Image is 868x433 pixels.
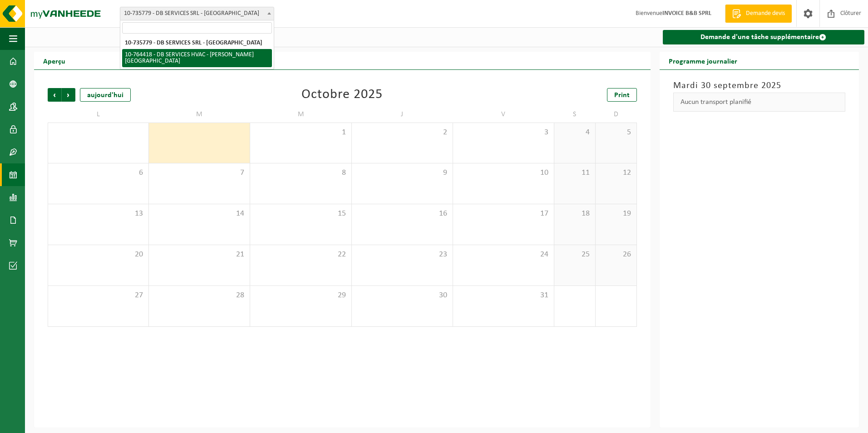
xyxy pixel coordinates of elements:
span: 31 [458,290,549,300]
span: 18 [559,209,591,219]
span: 6 [53,168,144,178]
span: Print [614,92,630,99]
span: 17 [458,209,549,219]
span: 5 [600,128,632,138]
span: Suivant [62,88,75,102]
a: Demande devis [725,5,792,23]
span: 7 [153,168,245,178]
div: Aucun transport planifié [673,93,845,112]
li: 10-735779 - DB SERVICES SRL - [GEOGRAPHIC_DATA] [122,37,272,49]
span: 10-735779 - DB SERVICES SRL - HOGNOUL [120,7,274,20]
span: 3 [458,128,549,138]
td: V [453,106,554,123]
span: 27 [53,290,144,300]
span: 2 [356,128,448,138]
span: 15 [255,209,346,219]
span: 10-735779 - DB SERVICES SRL - HOGNOUL [120,7,274,20]
td: M [250,106,351,123]
span: 16 [356,209,448,219]
span: 10 [458,168,549,178]
span: 1 [255,128,346,138]
li: 10-764418 - DB SERVICES HVAC - [PERSON_NAME][GEOGRAPHIC_DATA] [122,49,272,67]
span: 23 [356,250,448,260]
h2: Programme journalier [660,52,746,69]
span: Précédent [48,88,61,102]
span: 29 [255,290,346,300]
span: 4 [559,128,591,138]
span: 8 [255,168,346,178]
span: 9 [356,168,448,178]
a: Demande d'une tâche supplémentaire [663,30,864,44]
td: M [149,106,250,123]
span: 21 [153,250,245,260]
strong: INVOICE B&B SPRL [662,10,711,17]
span: 13 [53,209,144,219]
td: D [596,106,637,123]
div: Octobre 2025 [301,88,383,102]
h2: Aperçu [34,52,74,69]
span: 19 [600,209,632,219]
span: 26 [600,250,632,260]
span: 14 [153,209,245,219]
span: 30 [356,290,448,300]
span: 12 [600,168,632,178]
td: L [48,106,149,123]
h3: Mardi 30 septembre 2025 [673,79,845,93]
a: Print [607,88,637,102]
span: 24 [458,250,549,260]
td: S [554,106,596,123]
div: aujourd'hui [80,88,131,102]
span: 28 [153,290,245,300]
span: 20 [53,250,144,260]
span: Demande devis [744,9,787,18]
span: 11 [559,168,591,178]
td: J [352,106,453,123]
span: 25 [559,250,591,260]
span: 22 [255,250,346,260]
